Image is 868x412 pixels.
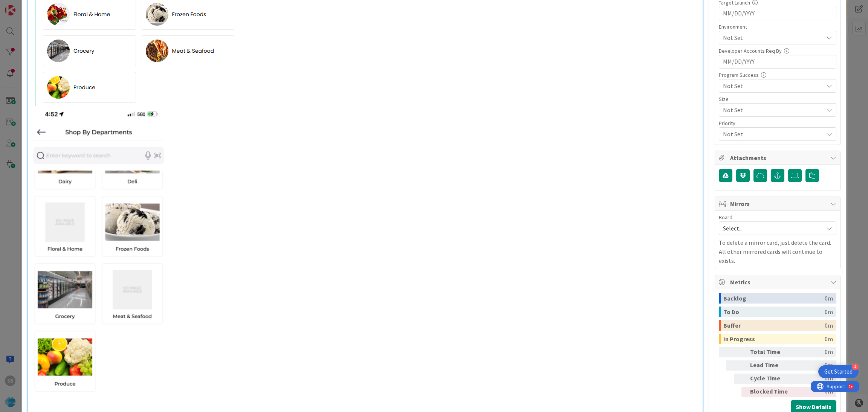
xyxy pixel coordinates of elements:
[719,24,836,29] div: Environment
[719,238,836,265] p: To delete a mirror card, just delete the card. All other mirrored cards will continue to exists.
[795,387,833,397] div: 0m
[719,215,732,220] span: Board
[723,33,823,42] span: Not Set
[825,320,833,331] div: 0m
[795,374,833,384] div: 0m
[16,1,34,10] span: Support
[795,347,833,357] div: 0m
[723,293,825,304] div: Backlog
[723,307,825,317] div: To Do
[825,307,833,317] div: 0m
[719,72,836,78] div: Program Success
[750,347,792,357] div: Total Time
[825,293,833,304] div: 0m
[719,96,836,102] div: Size
[750,374,792,384] div: Cycle Time
[795,360,833,371] div: 0m
[824,368,853,375] div: Get Started
[852,363,859,370] div: 4
[723,320,825,331] div: Buffer
[723,81,823,90] span: Not Set
[723,129,819,139] span: Not Set
[818,365,859,378] div: Open Get Started checklist, remaining modules: 4
[730,199,827,208] span: Mirrors
[750,360,792,371] div: Lead Time
[825,334,833,344] div: 0m
[723,55,832,68] input: MM/DD/YYYY
[730,278,827,287] span: Metrics
[719,48,836,53] div: Developer Accounts Req By
[723,334,825,344] div: In Progress
[38,3,42,9] div: 9+
[719,121,836,126] div: Priority
[723,7,832,20] input: MM/DD/YYYY
[730,153,827,162] span: Attachments
[723,223,819,233] span: Select...
[32,106,164,404] img: edbsnd25f11edef8eda1a249bfef4c55cd223372272c6457c6631e6415357518afec58d52356d5bae8fa7393bbd0def03...
[723,105,819,115] span: Not Set
[750,387,792,397] div: Blocked Time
